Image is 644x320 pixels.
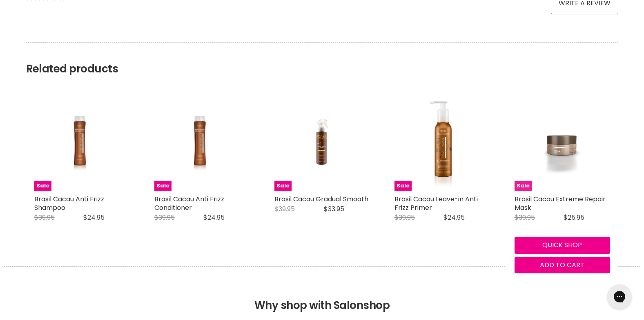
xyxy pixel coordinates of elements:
[290,95,354,191] img: Brasil Cacau Gradual Smooth
[34,95,130,191] a: Brasil Cacau Anti Frizz Shampoo Brasil Cacau Anti Frizz Shampoo Sale
[50,95,114,191] img: Brasil Cacau Anti Frizz Shampoo
[540,260,584,270] span: Add to cart
[530,95,594,191] img: Brasil Cacau Extreme Repair Mask
[515,95,610,191] a: Brasil Cacau Extreme Repair Mask Sale
[34,213,55,222] span: $39.95
[34,181,51,191] span: Sale
[394,181,412,191] span: Sale
[515,181,532,191] span: Sale
[274,95,370,191] a: Brasil Cacau Gradual Smooth Sale
[34,194,104,212] a: Brasil Cacau Anti Frizz Shampoo
[274,181,292,191] span: Sale
[515,213,535,222] span: $39.95
[274,194,368,204] a: Brasil Cacau Gradual Smooth
[26,42,618,75] h2: Related products
[603,282,636,312] iframe: Gorgias live chat messenger
[394,213,415,222] span: $39.95
[154,213,175,222] span: $39.95
[154,95,250,191] a: Brasil Cacau Anti Frizz Conditioner Brasil Cacau Anti Frizz Conditioner Sale
[394,194,478,212] a: Brasil Cacau Leave-in Anti Frizz Primer
[394,95,490,191] a: Brasil Cacau Leave-in Anti Frizz Primer Sale
[515,237,610,253] button: Quick shop
[443,213,465,222] span: $24.95
[324,204,344,214] span: $33.95
[154,181,172,191] span: Sale
[406,95,478,191] img: Brasil Cacau Leave-in Anti Frizz Primer
[83,213,105,222] span: $24.95
[515,257,610,273] button: Add to cart
[203,213,225,222] span: $24.95
[274,204,295,214] span: $39.95
[515,194,606,212] a: Brasil Cacau Extreme Repair Mask
[154,194,224,212] a: Brasil Cacau Anti Frizz Conditioner
[170,95,234,191] img: Brasil Cacau Anti Frizz Conditioner
[564,213,584,222] span: $25.95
